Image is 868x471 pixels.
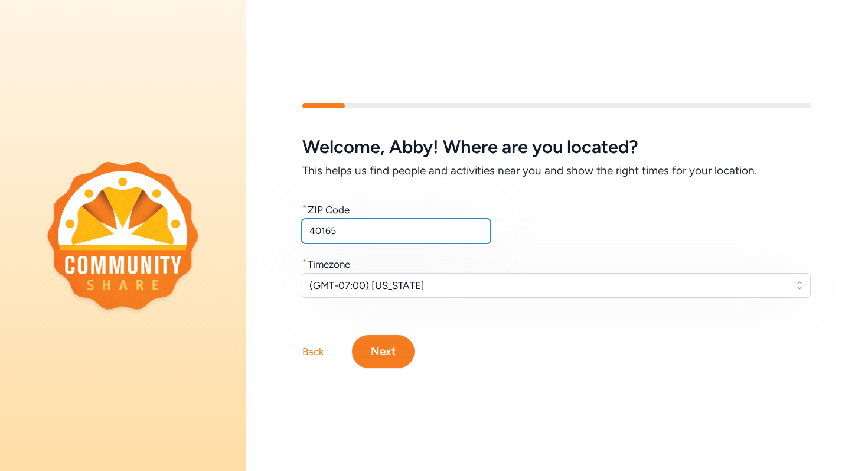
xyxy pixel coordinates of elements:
h6: This helps us find people and activities near you and show the right times for your location. [302,163,811,179]
div: Back [302,345,324,359]
button: Next [352,335,415,368]
h5: Welcome , Abby ! Where are you located? [302,137,811,158]
button: (GMT-07:00) [US_STATE] [302,273,811,298]
span: (GMT-07:00) [US_STATE] [309,278,787,293]
div: Timezone [308,257,350,271]
img: logo [47,161,198,309]
div: ZIP Code [308,203,350,217]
